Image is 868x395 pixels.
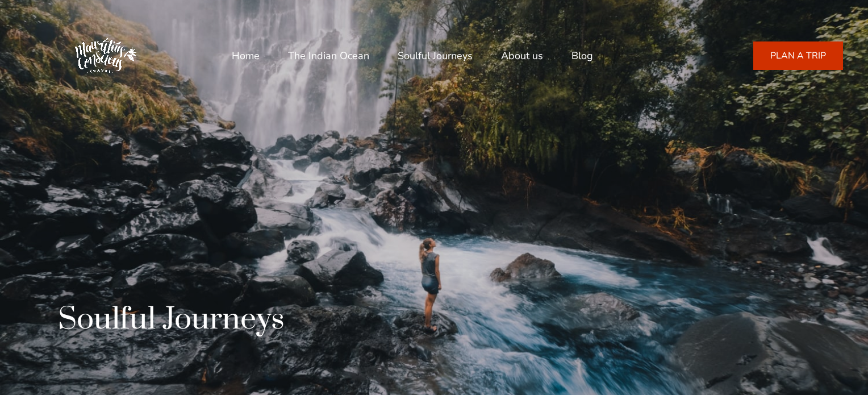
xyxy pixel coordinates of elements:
a: PLAN A TRIP [753,41,843,70]
a: The Indian Ocean [288,42,369,69]
a: Soulful Journeys [398,42,473,69]
a: About us [501,42,543,69]
h1: Soulful Journeys [58,301,285,338]
a: Home [232,42,260,69]
a: Blog [571,42,593,69]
